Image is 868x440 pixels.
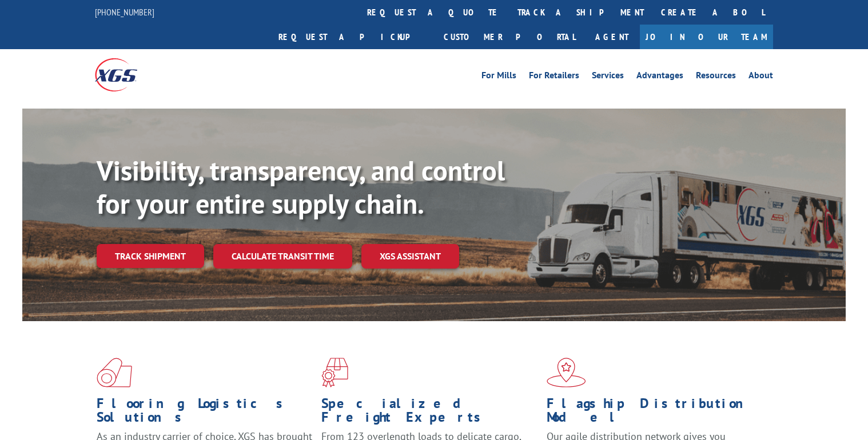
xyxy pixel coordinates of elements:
[636,71,683,83] a: Advantages
[97,153,505,221] b: Visibility, transparency, and control for your entire supply chain.
[97,358,132,387] img: xgs-icon-total-supply-chain-intelligence-red
[592,71,624,83] a: Services
[435,25,584,49] a: Customer Portal
[213,244,352,269] a: Calculate transit time
[321,397,537,430] h1: Specialized Freight Experts
[97,244,204,268] a: Track shipment
[547,358,586,387] img: xgs-icon-flagship-distribution-model-red
[547,397,763,430] h1: Flagship Distribution Model
[696,71,736,83] a: Resources
[321,358,348,387] img: xgs-icon-focused-on-flooring-red
[270,25,435,49] a: Request a pickup
[584,25,640,49] a: Agent
[748,71,773,83] a: About
[529,71,579,83] a: For Retailers
[97,397,313,430] h1: Flooring Logistics Solutions
[481,71,516,83] a: For Mills
[361,244,459,269] a: XGS ASSISTANT
[640,25,773,49] a: Join Our Team
[95,6,154,18] a: [PHONE_NUMBER]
